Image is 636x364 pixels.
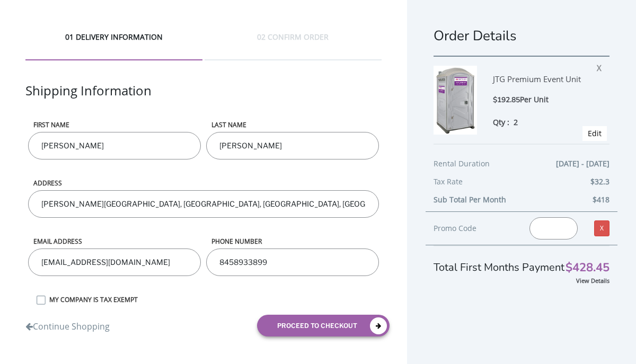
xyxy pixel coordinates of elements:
label: MY COMPANY IS TAX EXEMPT [44,295,382,304]
label: First name [28,120,201,129]
span: X [597,59,607,73]
label: LAST NAME [206,120,379,129]
button: proceed to checkout [257,315,390,336]
a: Continue Shopping [25,315,110,333]
div: 02 CONFIRM ORDER [205,32,382,60]
div: Shipping Information [25,82,382,120]
div: JTG Premium Event Unit [493,66,586,94]
label: phone number [206,237,379,246]
h1: Order Details [434,26,609,45]
div: 01 DELIVERY INFORMATION [25,32,202,60]
label: Email address [28,237,201,246]
iframe: Live Chat Box [422,86,636,364]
